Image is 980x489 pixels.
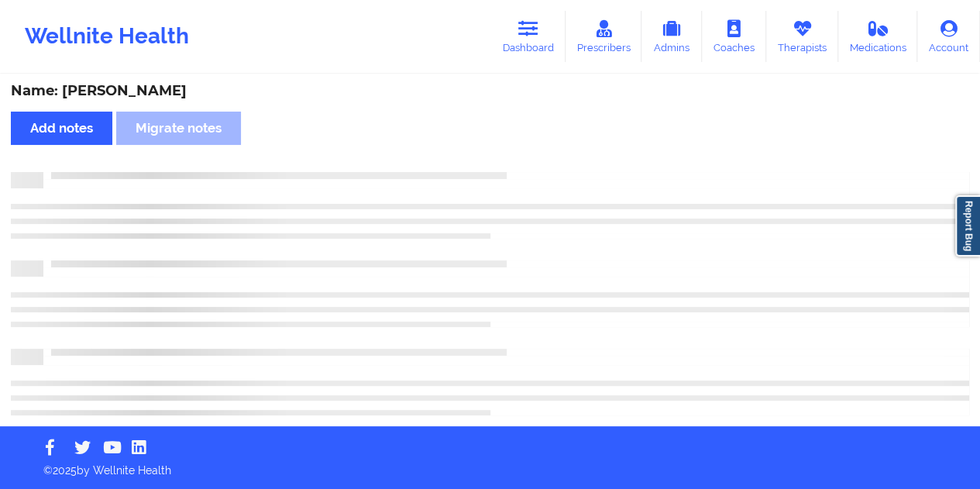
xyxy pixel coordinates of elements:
[702,11,766,62] a: Coaches
[641,11,702,62] a: Admins
[33,452,947,478] p: © 2025 by Wellnite Health
[955,195,980,257] a: Report Bug
[491,11,566,62] a: Dashboard
[766,11,838,62] a: Therapists
[838,11,918,62] a: Medications
[917,11,980,62] a: Account
[11,112,112,145] button: Add notes
[11,82,969,100] div: Name: [PERSON_NAME]
[566,11,642,62] a: Prescribers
